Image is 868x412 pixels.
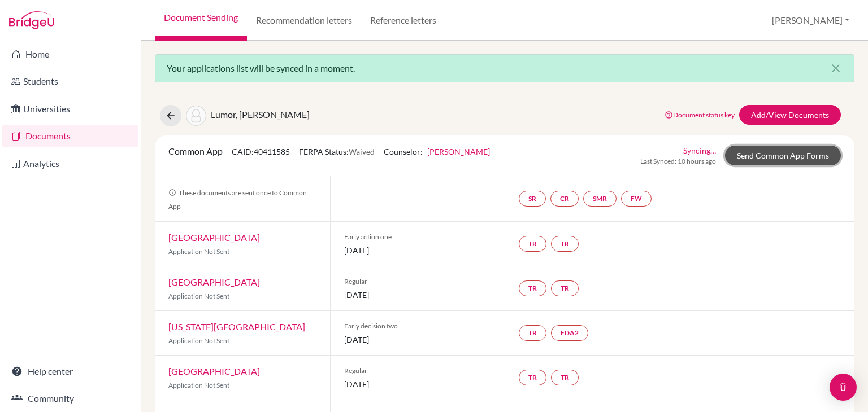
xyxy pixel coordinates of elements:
[211,109,310,120] span: Lumor, [PERSON_NAME]
[2,43,138,65] a: Home
[551,325,588,341] a: EDA2
[344,321,492,331] span: Early decision two
[344,232,492,242] span: Early action one
[168,321,305,332] a: [US_STATE][GEOGRAPHIC_DATA]
[344,378,492,390] span: [DATE]
[739,105,841,125] a: Add/View Documents
[168,366,260,376] a: [GEOGRAPHIC_DATA]
[168,232,260,243] a: [GEOGRAPHIC_DATA]
[384,147,490,156] span: Counselor:
[665,111,735,119] a: Document status key
[583,191,617,207] a: SMR
[767,10,854,31] button: [PERSON_NAME]
[519,370,546,385] a: TR
[299,147,375,156] span: FERPA Status:
[344,244,492,256] span: [DATE]
[344,366,492,376] span: Regular
[168,381,229,389] span: Application Not Sent
[9,11,54,29] img: Bridge-U
[551,236,579,252] a: TR
[168,146,223,156] span: Common App
[551,280,579,296] a: TR
[168,247,229,256] span: Application Not Sent
[168,336,229,345] span: Application Not Sent
[349,147,375,156] span: Waived
[683,144,716,156] a: Syncing…
[519,280,546,296] a: TR
[344,289,492,301] span: [DATE]
[818,55,854,82] button: Close
[519,191,546,207] a: SR
[640,156,716,166] span: Last Synced: 10 hours ago
[427,147,490,156] a: [PERSON_NAME]
[2,360,138,383] a: Help center
[168,189,307,211] span: These documents are sent once to Common App
[344,277,492,287] span: Regular
[829,62,843,75] i: close
[830,374,857,401] div: Open Intercom Messenger
[621,191,652,207] a: FW
[519,325,546,341] a: TR
[550,191,579,207] a: CR
[551,370,579,385] a: TR
[168,277,260,287] a: [GEOGRAPHIC_DATA]
[725,146,841,165] a: Send Common App Forms
[232,147,290,156] span: CAID: 40411585
[2,152,138,175] a: Analytics
[155,54,854,82] div: Your applications list will be synced in a moment.
[519,236,546,252] a: TR
[2,98,138,120] a: Universities
[2,70,138,93] a: Students
[344,334,492,345] span: [DATE]
[2,387,138,410] a: Community
[2,125,138,147] a: Documents
[168,292,229,300] span: Application Not Sent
